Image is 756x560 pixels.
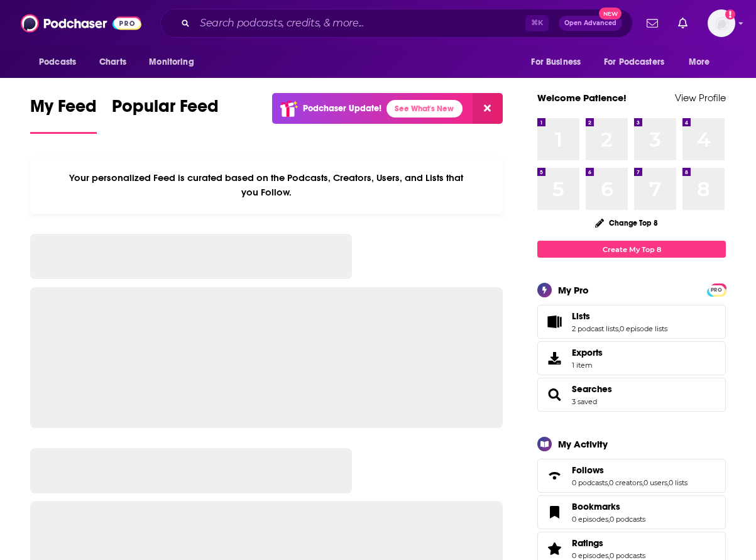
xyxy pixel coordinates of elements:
[667,478,669,487] span: ,
[608,478,609,487] span: ,
[610,515,645,524] a: 0 podcasts
[608,515,610,524] span: ,
[542,349,567,367] span: Exports
[558,284,589,296] div: My Pro
[708,9,735,37] span: Logged in as patiencebaldacci
[21,11,141,35] img: Podchaser - Follow, Share and Rate Podcasts
[675,92,726,104] a: View Profile
[572,501,645,512] a: Bookmarks
[618,324,620,333] span: ,
[30,96,97,124] span: My Feed
[709,285,724,294] a: PRO
[572,347,603,358] span: Exports
[564,20,616,26] span: Open Advanced
[537,92,627,104] a: Welcome Patience!
[99,53,126,71] span: Charts
[537,341,726,375] a: Exports
[160,9,633,38] div: Search podcasts, credits, & more...
[642,13,663,34] a: Show notifications dropdown
[572,537,645,549] a: Ratings
[608,551,610,560] span: ,
[588,215,666,231] button: Change Top 8
[542,386,567,404] a: Searches
[531,53,581,71] span: For Business
[542,313,567,331] a: Lists
[537,459,726,493] span: Follows
[542,503,567,521] a: Bookmarks
[599,8,622,19] span: New
[112,96,219,124] span: Popular Feed
[620,324,667,333] a: 0 episode lists
[572,397,597,406] a: 3 saved
[30,156,503,214] div: Your personalized Feed is curated based on the Podcasts, Creators, Users, and Lists that you Follow.
[572,464,604,476] span: Follows
[149,53,194,71] span: Monitoring
[572,310,590,322] span: Lists
[725,9,735,19] svg: Add a profile image
[610,551,645,560] a: 0 podcasts
[558,438,608,450] div: My Activity
[140,50,210,74] button: open menu
[39,53,76,71] span: Podcasts
[522,50,596,74] button: open menu
[644,478,667,487] a: 0 users
[680,50,726,74] button: open menu
[91,50,134,74] a: Charts
[30,96,97,134] a: My Feed
[572,537,603,549] span: Ratings
[572,551,608,560] a: 0 episodes
[596,50,682,74] button: open menu
[669,478,688,487] a: 0 lists
[708,9,735,37] img: User Profile
[30,50,92,74] button: open menu
[572,361,603,370] span: 1 item
[542,540,567,557] a: Ratings
[689,53,710,71] span: More
[542,467,567,485] a: Follows
[604,53,664,71] span: For Podcasters
[708,9,735,37] button: Show profile menu
[537,378,726,412] span: Searches
[709,285,724,295] span: PRO
[572,324,618,333] a: 2 podcast lists
[386,100,463,118] a: See What's New
[537,495,726,529] span: Bookmarks
[537,241,726,258] a: Create My Top 8
[303,103,381,114] p: Podchaser Update!
[642,478,644,487] span: ,
[572,464,688,476] a: Follows
[673,13,693,34] a: Show notifications dropdown
[525,15,549,31] span: ⌘ K
[572,515,608,524] a: 0 episodes
[559,16,622,31] button: Open AdvancedNew
[572,478,608,487] a: 0 podcasts
[572,310,667,322] a: Lists
[609,478,642,487] a: 0 creators
[537,305,726,339] span: Lists
[572,501,620,512] span: Bookmarks
[112,96,219,134] a: Popular Feed
[195,13,525,33] input: Search podcasts, credits, & more...
[572,383,612,395] a: Searches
